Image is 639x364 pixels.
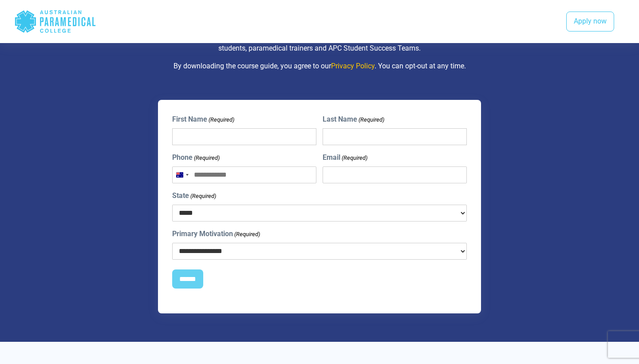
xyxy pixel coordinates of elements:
label: First Name [172,114,234,125]
label: Primary Motivation [172,229,260,239]
a: Apply now [566,12,614,32]
button: Selected country [173,167,191,183]
div: Australian Paramedical College [14,7,96,36]
span: (Required) [208,115,235,124]
span: (Required) [341,154,367,162]
span: (Required) [190,192,217,201]
span: (Required) [234,230,260,239]
span: (Required) [358,115,384,124]
p: By downloading the course guide, you agree to our . You can opt-out at any time. [60,61,579,71]
label: Phone [172,152,220,163]
a: Privacy Policy [331,62,375,70]
span: (Required) [193,154,220,162]
label: State [172,190,216,201]
label: Last Name [323,114,384,125]
label: Email [323,152,367,163]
